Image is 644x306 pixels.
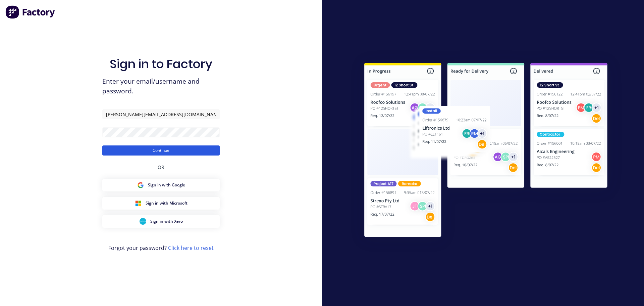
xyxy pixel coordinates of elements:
[102,145,220,156] button: Continue
[146,200,187,206] span: Sign in with Microsoft
[102,215,220,228] button: Xero Sign inSign in with Xero
[102,109,220,119] input: Email/Username
[135,200,142,207] img: Microsoft Sign in
[102,197,220,210] button: Microsoft Sign inSign in with Microsoft
[148,182,185,188] span: Sign in with Google
[140,218,146,225] img: Xero Sign in
[102,179,220,191] button: Google Sign inSign in with Google
[350,49,622,253] img: Sign in
[158,156,164,179] div: OR
[150,218,183,224] span: Sign in with Xero
[102,77,220,96] span: Enter your email/username and password.
[5,5,56,19] img: Factory
[108,244,214,252] span: Forgot your password?
[110,57,212,71] h1: Sign in to Factory
[168,244,214,252] a: Click here to reset
[137,182,144,188] img: Google Sign in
